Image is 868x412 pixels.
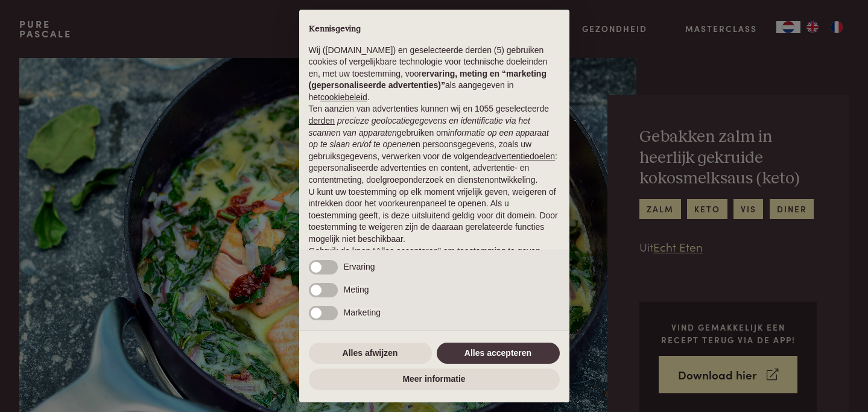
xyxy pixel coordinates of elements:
[309,343,432,364] button: Alles afwijzen
[344,308,381,317] span: Marketing
[309,186,560,246] p: U kunt uw toestemming op elk moment vrijelijk geven, weigeren of intrekken door het voorkeurenpan...
[309,115,335,127] button: derden
[488,151,555,163] button: advertentiedoelen
[309,24,560,35] h2: Kennisgeving
[309,369,560,390] button: Meer informatie
[344,262,375,271] span: Ervaring
[309,116,530,138] em: precieze geolocatiegegevens en identificatie via het scannen van apparaten
[309,246,560,281] p: Gebruik de knop “Alles accepteren” om toestemming te geven. Gebruik de knop “Alles afwijzen” om d...
[309,69,546,90] strong: ervaring, meting en “marketing (gepersonaliseerde advertenties)”
[344,285,369,294] span: Meting
[309,45,560,104] p: Wij ([DOMAIN_NAME]) en geselecteerde derden (5) gebruiken cookies of vergelijkbare technologie vo...
[309,128,550,150] em: informatie op een apparaat op te slaan en/of te openen
[320,92,367,102] a: cookiebeleid
[437,343,560,364] button: Alles accepteren
[309,103,560,186] p: Ten aanzien van advertenties kunnen wij en 1055 geselecteerde gebruiken om en persoonsgegevens, z...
